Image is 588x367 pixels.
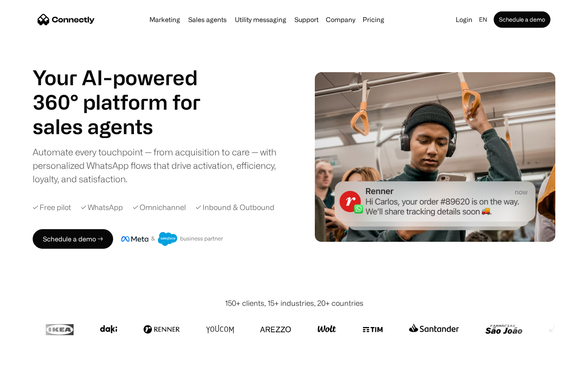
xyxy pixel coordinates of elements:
[81,202,123,213] div: ✓ WhatsApp
[452,14,476,25] a: Login
[16,353,49,364] ul: Language list
[33,114,220,139] h1: sales agents
[8,352,49,364] aside: Language selected: English
[494,11,550,28] a: Schedule a demo
[225,298,363,309] div: 150+ clients, 15+ industries, 20+ countries
[33,65,220,114] h1: Your AI-powered 360° platform for
[232,16,290,23] a: Utility messaging
[146,16,183,23] a: Marketing
[359,16,388,23] a: Pricing
[196,202,274,213] div: ✓ Inbound & Outbound
[326,14,355,25] div: Company
[121,232,223,246] img: Meta and Salesforce business partner badge.
[133,202,186,213] div: ✓ Omnichannel
[291,16,322,23] a: Support
[33,202,71,213] div: ✓ Free pilot
[33,229,113,249] a: Schedule a demo →
[479,14,487,25] div: en
[185,16,230,23] a: Sales agents
[33,145,290,186] div: Automate every touchpoint — from acquisition to care — with personalized WhatsApp flows that driv...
